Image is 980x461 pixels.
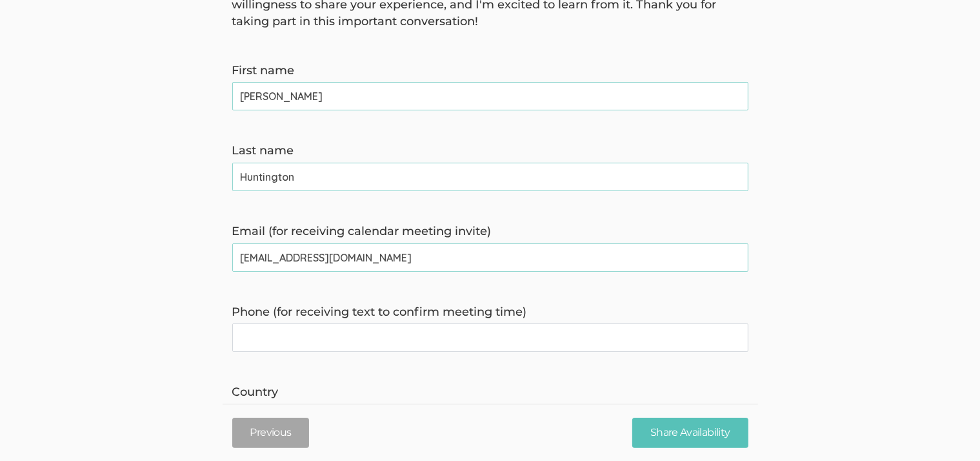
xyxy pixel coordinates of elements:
label: Email (for receiving calendar meeting invite) [232,223,748,240]
label: First name [232,63,748,79]
label: Country [232,384,748,401]
input: Share Availability [632,418,748,448]
label: Last name [232,143,748,159]
button: Previous [232,418,310,448]
label: Phone (for receiving text to confirm meeting time) [232,304,748,321]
